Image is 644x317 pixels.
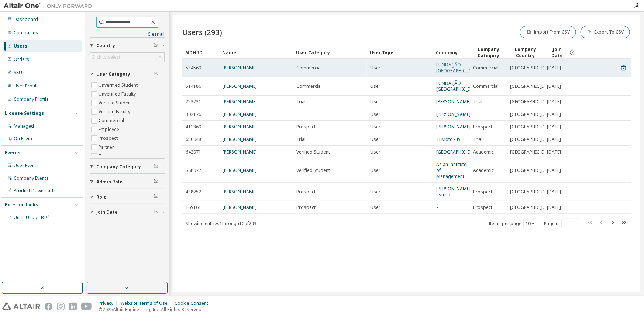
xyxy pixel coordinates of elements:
[510,189,555,195] span: [GEOGRAPHIC_DATA]
[510,65,555,71] span: [GEOGRAPHIC_DATA]
[57,303,65,310] img: instagram.svg
[526,221,535,227] button: 10
[2,303,40,310] img: altair_logo.svg
[185,46,216,58] div: MDH ID
[96,71,130,77] span: User Category
[14,96,49,102] div: Company Profile
[223,111,257,117] a: [PERSON_NAME]
[489,219,537,228] span: Items per page
[296,189,316,195] span: Prospect
[370,137,380,142] span: User
[437,111,471,117] a: [PERSON_NAME]
[4,2,96,10] img: Altair One
[186,65,201,71] span: 534569
[175,300,213,306] div: Cookie Consent
[14,17,38,23] div: Dashboard
[370,46,430,58] div: User Type
[14,136,32,142] div: On Prem
[581,26,630,38] button: Export To CSV
[296,204,316,210] span: Prospect
[99,152,109,161] label: Trial
[437,136,464,142] a: TLMoto - IST
[99,306,213,313] p: © 2025 Altair Engineering, Inc. All Rights Reserved.
[370,111,380,117] span: User
[296,137,306,142] span: Trial
[96,209,118,215] span: Join Date
[437,161,467,179] a: Asian Institute of Management
[473,189,493,195] span: Prospect
[437,62,481,74] a: FUNDAÇÃO [GEOGRAPHIC_DATA]
[520,26,576,38] button: Import From CSV
[120,300,175,306] div: Website Terms of Use
[547,189,561,195] span: [DATE]
[296,99,306,105] span: Trial
[569,49,576,56] svg: Date when the user was first added or directly signed up. If the user was deleted and later re-ad...
[437,80,481,92] a: FUNDAÇÃO [GEOGRAPHIC_DATA]
[99,99,134,107] label: Verified Student
[99,81,139,90] label: Unverified Student
[154,179,158,185] span: Clear filter
[473,204,493,210] span: Prospect
[437,149,481,155] a: [GEOGRAPHIC_DATA]
[154,164,158,170] span: Clear filter
[547,168,561,173] span: [DATE]
[510,83,555,89] span: [GEOGRAPHIC_DATA]
[296,149,330,155] span: Verified Student
[510,99,555,105] span: [GEOGRAPHIC_DATA]
[510,168,555,173] span: [GEOGRAPHIC_DATA]
[186,99,201,105] span: 253231
[437,99,471,105] a: [PERSON_NAME]
[14,70,25,76] div: SKUs
[186,220,256,227] span: Showing entries 1 through 10 of 293
[14,83,39,89] div: User Profile
[154,71,158,77] span: Clear filter
[296,46,364,58] div: User Category
[223,136,257,142] a: [PERSON_NAME]
[510,204,555,210] span: [GEOGRAPHIC_DATA]
[99,90,137,99] label: Unverified Faculty
[296,83,322,89] span: Commercial
[473,124,493,130] span: Prospect
[90,204,165,220] button: Join Date
[14,214,50,221] span: Units Usage BI
[547,65,561,71] span: [DATE]
[14,56,29,62] div: Orders
[90,189,165,205] button: Role
[547,99,561,105] span: [DATE]
[437,186,471,198] a: [PERSON_NAME] estero
[296,168,330,173] span: Verified Student
[154,209,158,215] span: Clear filter
[14,188,56,194] div: Product Downloads
[223,83,257,89] a: [PERSON_NAME]
[90,31,165,37] a: Clear all
[14,43,27,49] div: Users
[473,65,499,71] span: Commercial
[370,83,380,89] span: User
[222,46,290,58] div: Name
[99,143,116,152] label: Partner
[96,179,123,185] span: Admin Role
[99,300,120,306] div: Privacy
[45,303,52,310] img: facebook.svg
[96,194,107,200] span: Role
[223,204,257,210] a: [PERSON_NAME]
[370,65,380,71] span: User
[473,168,494,173] span: Academic
[186,111,201,117] span: 302176
[186,149,201,155] span: 642971
[223,149,257,155] a: [PERSON_NAME]
[14,175,49,181] div: Company Events
[473,99,483,105] span: Trial
[81,303,92,310] img: youtube.svg
[370,168,380,173] span: User
[14,163,39,169] div: User Events
[547,137,561,142] span: [DATE]
[154,194,158,200] span: Clear filter
[99,125,121,134] label: Employee
[436,46,467,58] div: Company
[223,124,257,130] a: [PERSON_NAME]
[370,149,380,155] span: User
[370,204,380,210] span: User
[510,46,541,59] div: Company Country
[223,99,257,105] a: [PERSON_NAME]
